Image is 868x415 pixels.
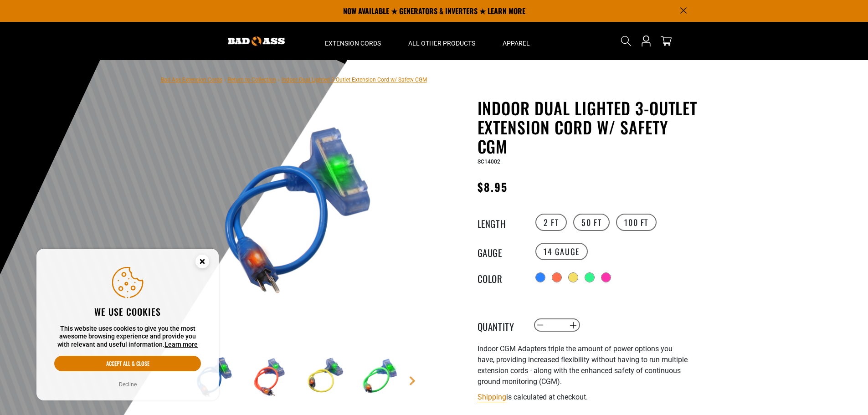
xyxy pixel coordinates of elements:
[54,356,201,371] button: Accept all & close
[503,39,530,47] span: Apparel
[478,319,523,331] label: Quantity
[535,243,588,260] label: 14 Gauge
[353,351,406,404] img: green
[54,325,201,349] p: This website uses cookies to give you the most awesome browsing experience and provide you with r...
[325,39,381,47] span: Extension Cords
[161,74,427,85] nav: breadcrumbs
[573,214,610,231] label: 50 FT
[188,100,407,320] img: blue
[408,376,417,385] a: Next
[116,380,139,389] button: Decline
[619,34,633,48] summary: Search
[282,77,427,83] span: Indoor Dual Lighted 3-Outlet Extension Cord w/ Safety CGM
[478,216,523,228] legend: Length
[311,22,395,60] summary: Extension Cords
[478,159,500,165] span: SC14002
[36,249,219,401] aside: Cookie Consent
[478,98,701,156] h1: Indoor Dual Lighted 3-Outlet Extension Cord w/ Safety CGM
[54,306,201,318] h2: We use cookies
[408,39,475,47] span: All Other Products
[478,272,523,283] legend: Color
[535,214,567,231] label: 2 FT
[478,391,701,403] div: is calculated at checkout.
[228,36,285,46] img: Bad Ass Extension Cords
[395,22,489,60] summary: All Other Products
[478,344,688,386] span: Indoor CGM Adapters triple the amount of power options you have, providing increased flexibility ...
[164,341,198,348] a: Learn more
[489,22,544,60] summary: Apparel
[478,246,523,257] legend: Gauge
[161,77,222,83] a: Bad Ass Extension Cords
[243,351,296,404] img: orange
[228,77,276,83] a: Return to Collection
[278,77,280,83] span: ›
[478,393,506,401] a: Shipping
[298,351,351,404] img: yellow
[478,179,508,195] span: $8.95
[224,77,226,83] span: ›
[616,214,657,231] label: 100 FT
